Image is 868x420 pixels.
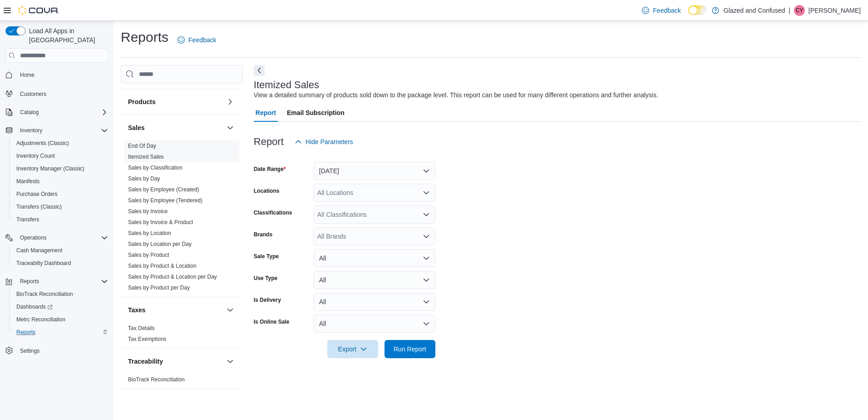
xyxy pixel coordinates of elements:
[13,327,39,338] a: Reports
[128,230,171,236] a: Sales by Location
[254,187,280,195] label: Locations
[128,219,193,225] a: Sales by Invoice & Product
[2,231,112,244] button: Operations
[287,104,345,122] span: Email Subscription
[16,345,43,356] a: Settings
[809,5,861,16] p: [PERSON_NAME]
[291,133,357,151] button: Hide Parameters
[16,125,108,136] span: Inventory
[9,137,112,150] button: Adjustments (Classic)
[128,284,190,291] span: Sales by Product per Day
[13,314,69,325] a: Metrc Reconciliation
[13,163,88,174] a: Inventory Manager (Classic)
[225,305,236,315] button: Taxes
[121,374,243,389] div: Traceability
[9,257,112,270] button: Traceabilty Dashboard
[9,200,112,213] button: Transfers (Classic)
[394,345,426,354] span: Run Report
[254,136,284,147] h3: Report
[2,124,112,137] button: Inventory
[128,165,182,171] a: Sales by Classification
[9,288,112,300] button: BioTrack Reconciliation
[254,65,265,76] button: Next
[16,89,50,100] a: Customers
[314,315,435,333] button: All
[314,271,435,289] button: All
[13,138,73,149] a: Adjustments (Classic)
[254,275,277,282] label: Use Type
[128,175,160,182] span: Sales by Day
[5,65,108,381] nav: Complex example
[16,276,43,287] button: Reports
[128,153,164,160] span: Itemized Sales
[9,150,112,162] button: Inventory Count
[20,347,39,355] span: Settings
[16,345,108,356] span: Settings
[789,5,790,16] p: |
[20,234,47,241] span: Operations
[16,190,58,198] span: Purchase Orders
[254,318,290,325] label: Is Online Sale
[128,251,169,259] span: Sales by Product
[688,5,707,15] input: Dark Mode
[128,357,163,366] h3: Traceability
[128,164,182,171] span: Sales by Classification
[254,209,292,216] label: Classifications
[121,323,243,348] div: Taxes
[128,208,168,215] a: Sales by Invoice
[20,71,35,79] span: Home
[254,296,281,304] label: Is Delivery
[128,186,199,193] a: Sales by Employee (Created)
[423,233,430,240] button: Open list of options
[128,376,185,383] a: BioTrack Reconciliation
[16,276,108,287] span: Reports
[254,165,286,173] label: Date Range
[13,163,108,174] span: Inventory Manager (Classic)
[128,336,167,342] a: Tax Exemptions
[16,316,65,323] span: Metrc Reconciliation
[25,26,108,45] span: Load All Apps in [GEOGRAPHIC_DATA]
[174,31,220,49] a: Feedback
[13,314,108,325] span: Metrc Reconciliation
[128,325,155,331] a: Tax Details
[128,197,202,204] span: Sales by Employee (Tendered)
[16,152,55,160] span: Inventory Count
[128,197,202,204] a: Sales by Employee (Tendered)
[128,262,197,270] span: Sales by Product & Location
[314,249,435,267] button: All
[128,274,217,280] a: Sales by Product & Location per Day
[13,289,77,300] a: BioTrack Reconciliation
[16,303,53,310] span: Dashboards
[128,219,193,226] span: Sales by Invoice & Product
[2,87,112,100] button: Customers
[16,107,42,118] button: Catalog
[327,340,378,358] button: Export
[128,97,156,106] h3: Products
[16,232,50,243] button: Operations
[2,275,112,288] button: Reports
[9,162,112,175] button: Inventory Manager (Classic)
[16,203,62,210] span: Transfers (Classic)
[13,189,61,200] a: Purchase Orders
[16,247,62,254] span: Cash Management
[225,96,236,107] button: Products
[13,176,108,187] span: Manifests
[16,69,108,80] span: Home
[13,327,108,338] span: Reports
[638,1,684,20] a: Feedback
[16,329,35,336] span: Reports
[225,356,236,367] button: Traceability
[121,140,243,297] div: Sales
[256,104,276,122] span: Report
[13,245,108,256] span: Cash Management
[385,340,435,358] button: Run Report
[9,175,112,188] button: Manifests
[13,201,108,212] span: Transfers (Classic)
[13,301,56,312] a: Dashboards
[121,28,168,46] h1: Reports
[13,150,59,161] a: Inventory Count
[128,230,171,237] span: Sales by Location
[20,90,46,98] span: Customers
[13,138,108,149] span: Adjustments (Classic)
